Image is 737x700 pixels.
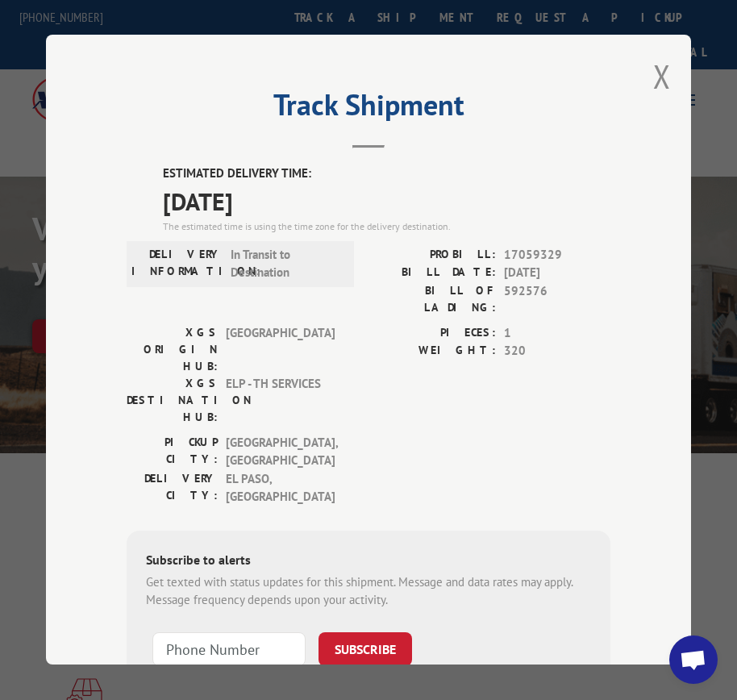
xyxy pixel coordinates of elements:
span: 17059329 [504,246,610,265]
div: Get texted with status updates for this shipment. Message and data rates may apply. Message frequ... [146,573,591,610]
label: WEIGHT: [368,342,496,360]
span: 1 [504,324,610,343]
label: ESTIMATED DELIVERY TIME: [163,165,610,183]
span: EL PASO , [GEOGRAPHIC_DATA] [226,470,335,506]
span: [GEOGRAPHIC_DATA] [226,324,335,375]
span: 592576 [504,282,610,316]
span: [DATE] [504,264,610,282]
div: Subscribe to alerts [146,550,591,573]
button: Close modal [653,55,671,98]
label: DELIVERY CITY: [127,470,218,506]
div: Open chat [669,635,718,684]
span: [DATE] [163,183,610,219]
label: BILL DATE: [368,264,496,282]
label: PIECES: [368,324,496,343]
h2: Track Shipment [127,94,610,124]
label: PROBILL: [368,246,496,265]
span: ELP - TH SERVICES [226,375,335,426]
label: DELIVERY INFORMATION: [131,246,223,282]
label: BILL OF LADING: [368,282,496,316]
label: XGS ORIGIN HUB: [127,324,218,375]
button: SUBSCRIBE [319,632,412,666]
span: In Transit to Destination [231,246,339,282]
input: Phone Number [152,632,306,666]
label: PICKUP CITY: [127,434,218,470]
span: [GEOGRAPHIC_DATA] , [GEOGRAPHIC_DATA] [226,434,335,470]
div: The estimated time is using the time zone for the delivery destination. [163,219,610,234]
span: 320 [504,342,610,360]
label: XGS DESTINATION HUB: [127,375,218,426]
